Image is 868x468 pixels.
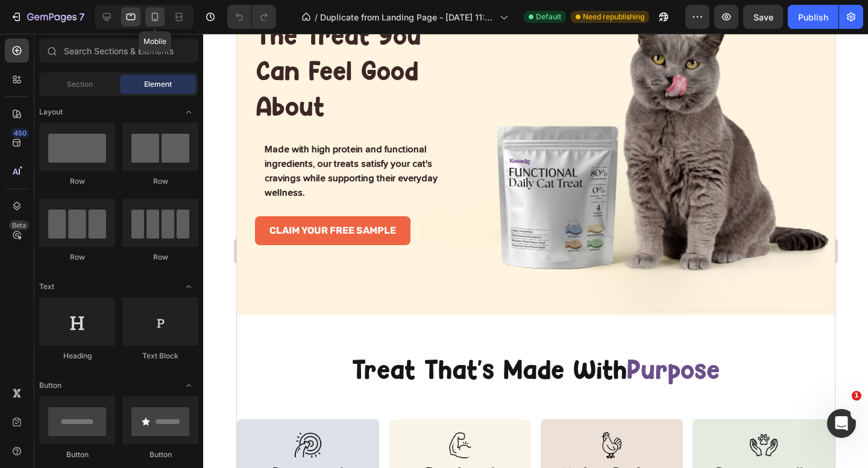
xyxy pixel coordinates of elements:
span: Element [144,79,172,90]
h2: Functional Nutrition [163,429,283,467]
span: / [315,11,318,23]
img: gempages_559427992946737989-5dab7dc7-ef89-46dd-beda-b1c7abd6534e.png [56,396,86,426]
p: 7 [79,10,84,24]
span: Toggle open [179,376,198,395]
div: Button [39,449,115,460]
div: Row [122,252,198,263]
div: Row [39,252,115,263]
div: 450 [11,128,29,138]
strong: Made with high protein and functional ingredients, our treats satisfy your cat's cravings while s... [28,111,201,164]
button: 7 [5,5,90,29]
span: Toggle open [179,277,198,296]
h2: High in Protein [315,429,435,449]
span: Default [536,11,561,22]
span: 1 [852,391,861,401]
h2: Professionally Crafted [467,429,587,467]
span: Save [753,12,773,22]
span: Purpose [390,319,483,352]
span: Layout [39,107,63,117]
div: Publish [798,11,828,23]
button: Save [743,5,783,29]
button: Publish [788,5,838,29]
input: Search Sections & Elements [39,39,198,63]
a: CLAIM YOUR FREE SAMPLE [18,183,174,211]
div: Row [122,176,198,187]
iframe: Intercom live chat [827,409,856,438]
h2: Purposeful Ingredients [11,429,131,467]
div: Button [122,449,198,460]
span: Text [39,281,54,292]
img: gempages_559427992946737989-2458c540-996f-4e88-85cc-f15eb95caf41.png [208,396,238,426]
span: Duplicate from Landing Page - [DATE] 11:14:54 [320,11,495,23]
div: Beta [9,220,29,230]
div: Undo/Redo [227,5,276,29]
img: gempages_559427992946737989-7aeedb4e-d8da-42ba-b9ec-78a43b3c3232.png [512,396,542,426]
div: Row [39,176,115,187]
iframe: Design area [237,34,835,468]
div: Text Block [122,351,198,361]
span: Section [67,79,93,90]
div: Heading [39,351,115,361]
strong: CLAIM YOUR FREE SAMPLE [33,191,159,202]
span: Button [39,380,61,391]
span: Toggle open [179,102,198,122]
span: Need republishing [583,11,644,22]
img: gempages_559427992946737989-4673a1c7-6466-4d45-b830-1c7ab9ae7126.png [360,396,390,426]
